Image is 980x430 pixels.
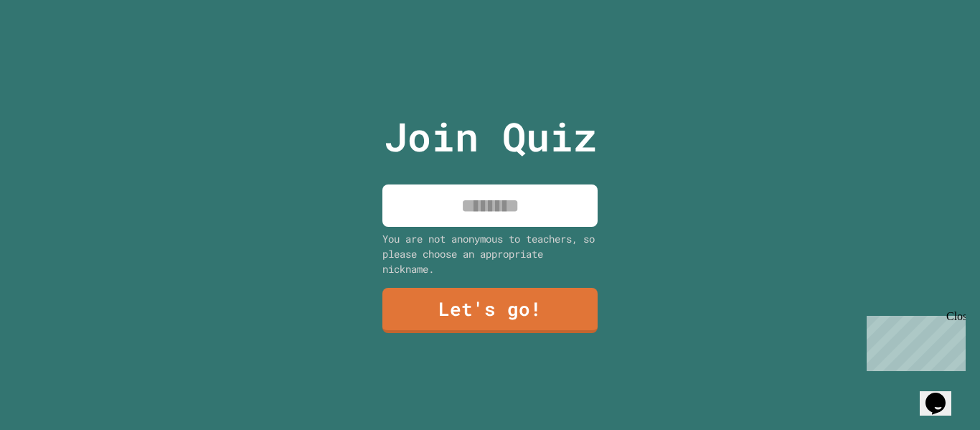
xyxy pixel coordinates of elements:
iframe: chat widget [861,310,966,371]
iframe: chat widget [920,373,966,416]
a: Let's go! [382,288,598,333]
p: Join Quiz [384,107,597,167]
div: Chat with us now!Close [6,6,99,91]
div: You are not anonymous to teachers, so please choose an appropriate nickname. [382,231,598,276]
